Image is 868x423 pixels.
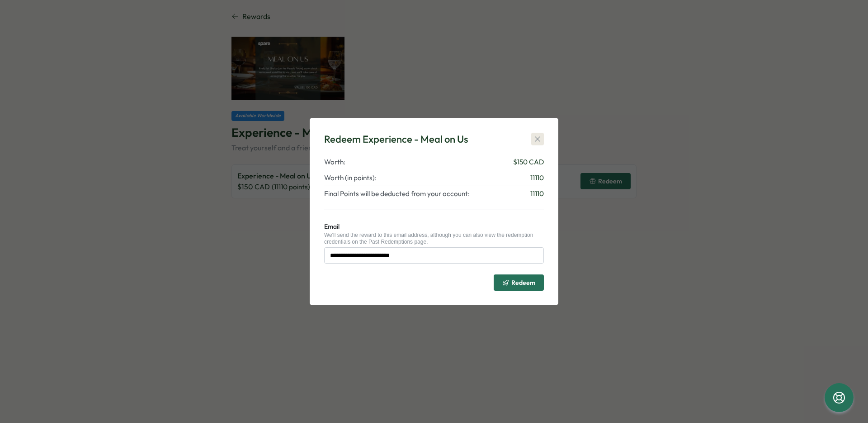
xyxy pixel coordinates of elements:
label: Email [324,222,340,232]
span: Worth: [324,157,345,167]
span: 11110 [530,173,544,183]
span: 11110 [530,189,544,199]
span: $ 150 CAD [513,157,544,167]
button: Redeem [494,274,544,291]
span: Redeem [511,279,535,286]
div: We'll send the reward to this email address, although you can also view the redemption credential... [324,232,544,245]
div: Redeem Experience - Meal on Us [324,132,468,146]
span: Worth (in points): [324,173,377,183]
span: Final Points will be deducted from your account: [324,189,470,199]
